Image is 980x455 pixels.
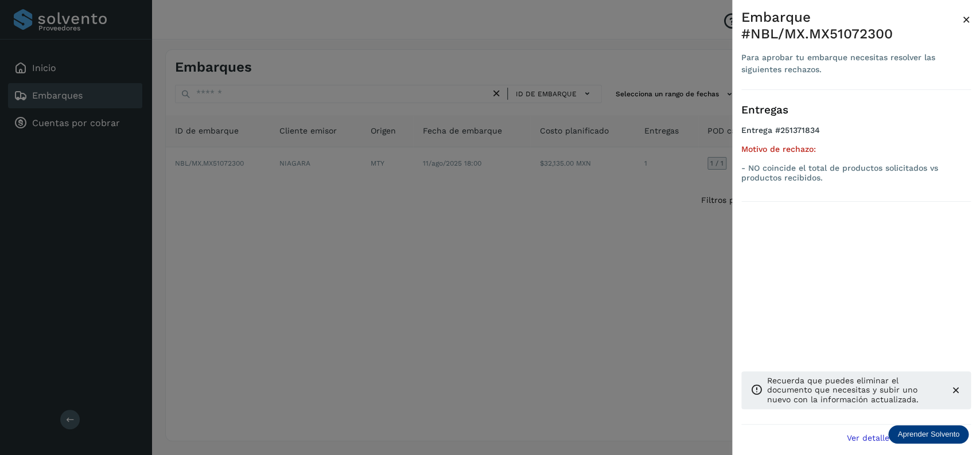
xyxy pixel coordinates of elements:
p: Recuerda que puedes eliminar el documento que necesitas y subir uno nuevo con la información actu... [767,376,941,405]
div: Para aprobar tu embarque necesitas resolver las siguientes rechazos. [741,52,962,76]
h5: Motivo de rechazo: [741,144,971,154]
button: Ver detalle de embarque [840,425,971,450]
p: - NO coincide el total de productos solicitados vs productos recibidos. [741,163,971,183]
button: Close [962,9,971,30]
div: Embarque #NBL/MX.MX51072300 [741,9,962,42]
span: Ver detalle de embarque [847,434,945,442]
h4: Entrega #251371834 [741,125,971,144]
span: × [962,11,971,28]
p: Aprender Solvento [897,430,959,439]
div: Aprender Solvento [888,425,969,444]
h3: Entregas [741,104,971,117]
